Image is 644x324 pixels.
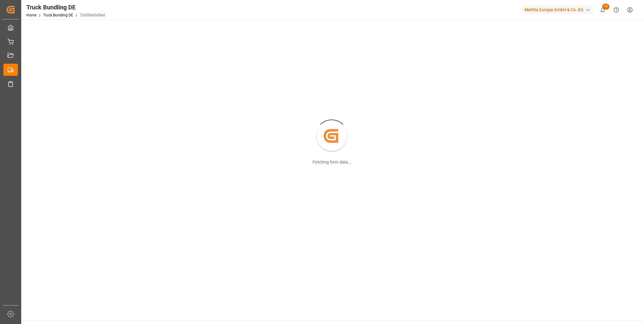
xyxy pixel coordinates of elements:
[602,4,609,10] span: 19
[26,13,36,17] a: Home
[26,3,105,12] div: Truck Bundling DE
[522,5,593,14] div: Melitta Europa GmbH & Co. KG
[522,4,596,15] button: Melitta Europa GmbH & Co. KG
[313,159,351,165] div: Fetching form data...
[596,3,609,17] button: show 19 new notifications
[609,3,623,17] button: Help Center
[43,13,73,17] a: Truck Bundling DE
